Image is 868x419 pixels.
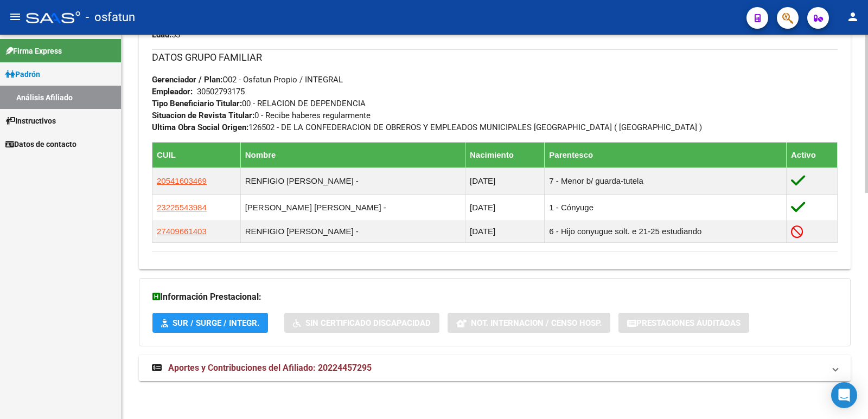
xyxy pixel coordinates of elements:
[545,221,787,242] td: 6 - Hijo conyugue solt. e 21-25 estudiando
[284,313,439,333] button: Sin Certificado Discapacidad
[152,123,248,132] strong: Ultima Obra Social Origen:
[787,142,838,167] th: Activo
[152,142,241,167] th: CUIL
[5,68,40,80] span: Padrón
[157,227,207,236] span: 27409661403
[168,363,372,373] span: Aportes y Contribuciones del Afiliado: 20224457295
[152,99,242,108] strong: Tipo Beneficiario Titular:
[157,203,207,212] span: 23225543984
[152,75,222,85] strong: Gerenciador / Plan:
[465,194,544,221] td: [DATE]
[9,10,22,23] mat-icon: menu
[240,167,465,194] td: RENFIGIO [PERSON_NAME] -
[448,313,610,333] button: Not. Internacion / Censo Hosp.
[545,142,787,167] th: Parentesco
[152,111,254,120] strong: Situacion de Revista Titular:
[152,289,837,305] h3: Información Prestacional:
[5,138,76,150] span: Datos de contacto
[139,355,851,381] mat-expansion-panel-header: Aportes y Contribuciones del Afiliado: 20224457295
[152,87,193,96] strong: Empleador:
[636,318,741,328] span: Prestaciones Auditadas
[197,86,245,98] div: 30502793175
[5,115,56,127] span: Instructivos
[471,318,602,328] span: Not. Internacion / Censo Hosp.
[465,167,544,194] td: [DATE]
[846,10,859,23] mat-icon: person
[618,313,749,333] button: Prestaciones Auditadas
[465,142,544,167] th: Nacimiento
[152,123,702,132] span: 126502 - DE LA CONFEDERACION DE OBREROS Y EMPLEADOS MUNICIPALES [GEOGRAPHIC_DATA] ( [GEOGRAPHIC_D...
[173,318,259,328] span: SUR / SURGE / INTEGR.
[152,75,343,85] span: O02 - Osfatun Propio / INTEGRAL
[545,167,787,194] td: 7 - Menor b/ guarda-tutela
[240,221,465,242] td: RENFIGIO [PERSON_NAME] -
[5,45,62,57] span: Firma Express
[545,194,787,221] td: 1 - Cónyuge
[152,111,371,120] span: 0 - Recibe haberes regularmente
[305,318,431,328] span: Sin Certificado Discapacidad
[831,382,857,408] div: Open Intercom Messenger
[465,221,544,242] td: [DATE]
[240,194,465,221] td: [PERSON_NAME] [PERSON_NAME] -
[152,30,171,40] strong: Edad:
[152,99,366,108] span: 00 - RELACION DE DEPENDENCIA
[157,176,207,185] span: 20541603469
[152,313,268,333] button: SUR / SURGE / INTEGR.
[240,142,465,167] th: Nombre
[86,5,135,29] span: - osfatun
[152,30,180,40] span: 53
[152,50,838,65] h3: DATOS GRUPO FAMILIAR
